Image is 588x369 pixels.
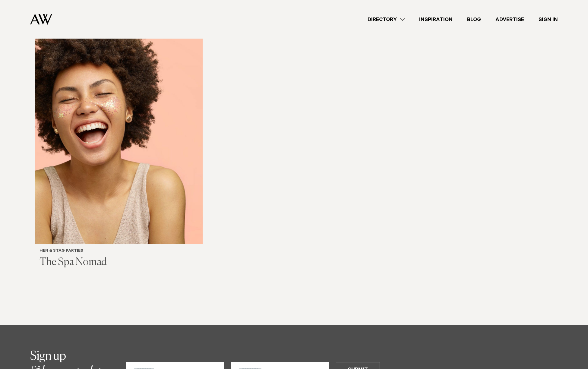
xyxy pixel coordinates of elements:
[360,15,412,24] a: Directory
[35,18,203,273] a: Auckland Weddings Hen & Stag Parties | The Spa Nomad Hen & Stag Parties The Spa Nomad
[40,249,198,254] h6: Hen & Stag Parties
[412,15,460,24] a: Inspiration
[531,15,565,24] a: Sign In
[35,18,203,244] img: Auckland Weddings Hen & Stag Parties | The Spa Nomad
[488,15,531,24] a: Advertise
[30,14,52,25] img: Auckland Weddings Logo
[460,15,488,24] a: Blog
[30,350,66,362] span: Sign up
[40,256,198,269] h3: The Spa Nomad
